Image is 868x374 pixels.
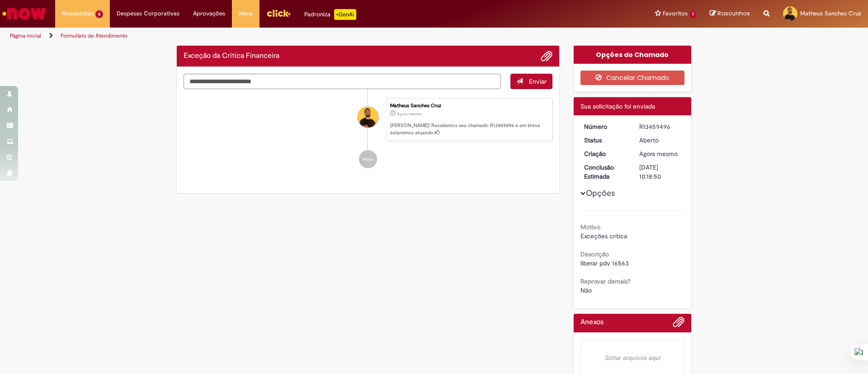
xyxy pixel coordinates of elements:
[577,163,633,181] dt: Conclusão Estimada
[639,163,681,181] div: [DATE] 10:18:50
[580,232,627,240] span: Exceções crítica
[577,122,633,131] dt: Número
[529,77,547,85] span: Enviar
[239,9,253,18] span: More
[358,107,378,128] div: Matheus Sanches Cruz
[577,136,633,145] dt: Status
[334,9,356,20] p: +GenAi
[304,9,356,20] div: Padroniza
[7,28,572,44] ul: Trilhas de página
[580,277,630,285] b: Reprovar demais?
[510,74,552,89] button: Enviar
[577,149,633,158] dt: Criação
[663,9,688,18] span: Favoritos
[95,10,103,18] span: 6
[397,111,421,117] span: Agora mesmo
[639,150,678,158] span: Agora mesmo
[639,150,678,158] time: 28/08/2025 17:18:46
[580,259,629,267] span: liberar pdv 16563
[193,9,225,18] span: Aprovações
[62,9,94,18] span: Requisições
[390,103,547,109] div: Matheus Sanches Cruz
[184,74,501,89] textarea: Digite sua mensagem aqui...
[673,316,684,332] button: Adicionar anexos
[580,250,609,258] b: Descrição
[580,318,604,327] h2: Anexos
[689,10,696,18] span: 1
[580,223,600,231] b: Motivo
[800,9,861,17] span: Matheus Sanches Cruz
[397,111,421,117] time: 28/08/2025 17:18:46
[580,71,685,85] button: Cancelar Chamado
[184,89,552,178] ul: Histórico de tíquete
[117,9,179,18] span: Despesas Corporativas
[639,149,681,158] div: 28/08/2025 17:18:46
[184,98,552,142] li: Matheus Sanches Cruz
[580,102,655,110] span: Sua solicitação foi enviada
[1,5,47,23] img: ServiceNow
[541,50,552,62] button: Adicionar anexos
[390,122,547,136] p: [PERSON_NAME]! Recebemos seu chamado R13459496 e em breve estaremos atuando.
[574,46,692,64] div: Opções do Chamado
[10,32,41,39] a: Página inicial
[639,136,681,145] div: Aberto
[580,286,592,294] span: Não
[710,9,750,18] a: Rascunhos
[184,52,279,60] h2: Exceção da Crítica Financeira Histórico de tíquete
[717,9,750,18] span: Rascunhos
[266,6,291,20] img: click_logo_yellow_360x200.png
[61,32,127,39] a: Formulário de Atendimento
[639,122,681,131] div: R13459496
